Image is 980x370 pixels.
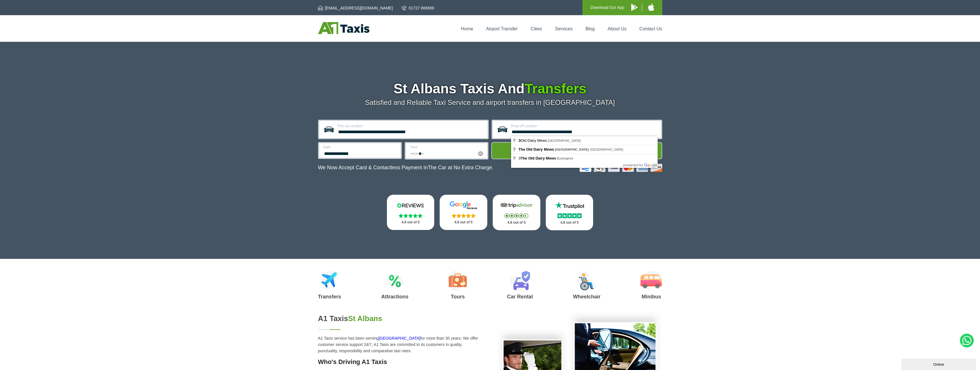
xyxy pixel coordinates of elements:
[555,148,623,151] span: , [GEOGRAPHIC_DATA]
[321,271,338,290] img: Airport Transfers
[608,26,627,31] a: About Us
[525,81,587,96] span: Transfers
[461,26,473,31] a: Home
[519,138,548,143] span: Old Dairy Mews
[318,314,483,323] h2: A1 Taxis
[585,26,595,31] a: Blog
[446,201,481,210] img: Google
[640,294,662,299] h3: Minibus
[452,213,476,218] img: Stars
[557,157,573,160] span: Buntingford
[519,156,557,160] span: 3
[387,195,435,230] a: Reviews.io Stars 4.8 out of 5
[324,145,397,149] label: Date
[546,195,593,230] a: Trustpilot Stars 4.8 out of 5
[499,201,534,210] img: Tripadvisor
[511,124,658,128] label: Drop-off Location
[449,271,467,290] img: Tours
[402,5,435,11] a: 01727 866666
[521,156,556,160] span: The Old Dairy Mews
[379,336,420,341] a: [GEOGRAPHIC_DATA]
[640,271,662,290] img: Minibus
[558,213,582,218] img: Stars
[381,294,408,299] h3: Attractions
[639,26,662,31] a: Contact Us
[504,213,528,218] img: Stars
[578,271,596,290] img: Wheelchair
[318,335,483,354] p: A1 Taxis service has been serving for more than 30 years. We offer customer service support 24/7,...
[552,219,587,226] p: 4.8 out of 5
[648,3,654,11] img: A1 Taxis iPhone App
[499,219,534,226] p: 4.8 out of 5
[552,201,587,210] img: Trustpilot
[440,195,487,230] a: Google Stars 4.8 out of 5
[519,138,521,143] span: 3
[548,139,581,142] span: [GEOGRAPHIC_DATA]
[428,165,493,170] span: The Car at No Extra Charge.
[493,195,540,230] a: Tripadvisor Stars 4.8 out of 5
[338,124,484,128] label: Pick-up Location
[393,201,428,210] img: Reviews.io
[410,145,484,149] label: Time
[318,5,393,11] a: [EMAIL_ADDRESS][DOMAIN_NAME]
[573,294,601,299] h3: Wheelchair
[591,4,624,11] p: Download Our App
[531,26,542,31] a: Cities
[348,314,382,323] span: St Albans
[486,26,518,31] a: Airport Transfer
[491,142,662,159] button: Get Quote
[318,99,662,107] p: Satisfied and Reliable Taxi Service and airport transfers in [GEOGRAPHIC_DATA]
[555,148,589,151] span: [GEOGRAPHIC_DATA]
[901,357,977,370] iframe: chat widget
[510,271,530,290] img: Car Rental
[318,22,369,34] img: A1 Taxis St Albans LTD
[446,219,481,226] p: 4.8 out of 5
[318,165,494,171] p: We Now Accept Card & Contactless Payment In
[318,82,662,96] h1: St Albans Taxis And
[318,294,341,299] h3: Transfers
[555,26,572,31] a: Services
[449,294,467,299] h3: Tours
[507,294,533,299] h3: Car Rental
[399,213,422,218] img: Stars
[631,4,638,11] img: A1 Taxis Android App
[519,147,554,151] span: The Old Dairy Mews
[318,358,483,366] h3: Who's Driving A1 Taxis
[386,271,404,290] img: Attractions
[393,219,428,226] p: 4.8 out of 5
